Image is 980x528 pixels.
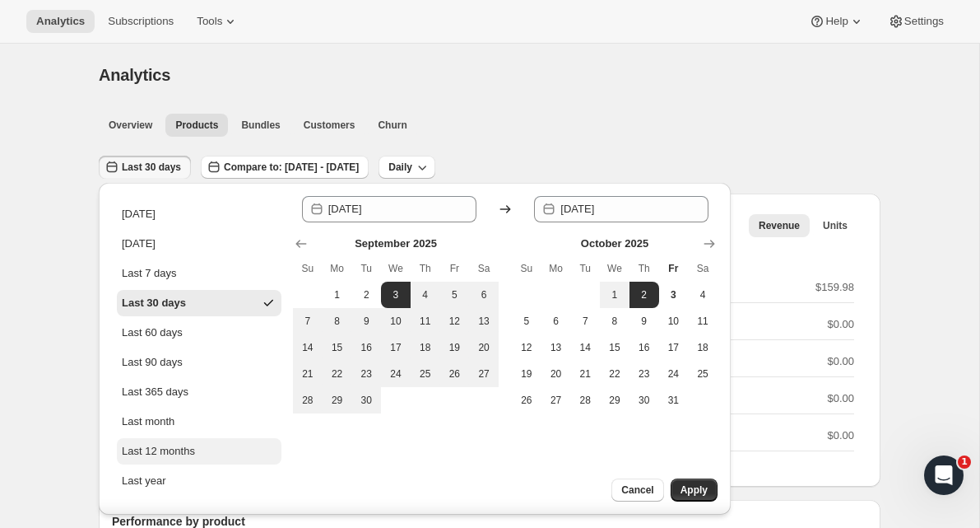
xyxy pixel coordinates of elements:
[417,341,434,354] span: 18
[381,255,411,282] th: Wednesday
[469,308,499,334] button: Saturday September 13 2025
[629,255,659,282] th: Thursday
[636,341,653,354] span: 16
[122,473,165,489] div: Last year
[815,279,854,296] p: $159.98
[381,282,411,308] button: Start of range Wednesday September 3 2025
[606,367,623,381] span: 22
[666,394,682,407] span: 31
[300,315,316,328] span: 7
[611,479,663,502] button: Cancel
[570,387,600,414] button: Tuesday October 28 2025
[358,315,374,328] span: 9
[570,255,600,282] th: Tuesday
[440,308,470,334] button: Friday September 12 2025
[606,288,623,301] span: 1
[122,384,188,400] div: Last 365 days
[117,379,281,405] button: Last 365 days
[666,367,682,381] span: 24
[329,288,346,301] span: 1
[600,361,629,387] button: Wednesday October 22 2025
[825,15,848,28] span: Help
[606,341,623,354] span: 15
[694,367,711,381] span: 25
[358,262,374,275] span: Tu
[293,361,323,387] button: Sunday September 21 2025
[659,334,689,361] button: Friday October 17 2025
[518,367,535,381] span: 19
[300,394,316,407] span: 28
[378,119,406,132] span: Churn
[823,219,848,232] span: Units
[224,161,359,174] span: Compare to: [DATE] - [DATE]
[122,414,174,430] div: Last month
[122,443,195,460] div: Last 12 months
[440,361,470,387] button: Friday September 26 2025
[799,10,874,33] button: Help
[187,10,248,33] button: Tools
[381,361,411,387] button: Wednesday September 24 2025
[122,325,183,341] div: Last 60 days
[629,361,659,387] button: Thursday October 23 2025
[827,353,854,370] p: $0.00
[659,387,689,414] button: Friday October 31 2025
[629,387,659,414] button: Thursday October 30 2025
[476,341,492,354] span: 20
[99,156,191,179] button: Last 30 days
[358,288,374,301] span: 2
[688,282,718,308] button: Saturday October 4 2025
[694,315,711,328] span: 11
[323,308,352,334] button: Monday September 8 2025
[300,262,316,275] span: Su
[606,394,623,407] span: 29
[122,265,177,282] div: Last 7 days
[329,341,346,354] span: 15
[351,282,381,308] button: Tuesday September 2 2025
[548,341,564,354] span: 13
[518,262,535,275] span: Su
[117,349,281,376] button: Last 90 days
[570,334,600,361] button: Tuesday October 14 2025
[518,315,535,328] span: 5
[878,10,954,33] button: Settings
[694,262,711,275] span: Sa
[606,262,623,275] span: We
[358,341,374,354] span: 16
[323,282,352,308] button: Monday September 1 2025
[293,255,323,282] th: Sunday
[469,282,499,308] button: Saturday September 6 2025
[512,255,541,282] th: Sunday
[201,156,369,179] button: Compare to: [DATE] - [DATE]
[476,367,492,381] span: 27
[379,156,435,179] button: Daily
[117,438,281,465] button: Last 12 months
[600,282,629,308] button: Wednesday October 1 2025
[636,367,653,381] span: 23
[666,315,682,328] span: 10
[197,15,222,28] span: Tools
[351,334,381,361] button: Tuesday September 16 2025
[117,320,281,346] button: Last 60 days
[570,361,600,387] button: Tuesday October 21 2025
[688,308,718,334] button: Saturday October 11 2025
[577,315,593,328] span: 7
[512,361,541,387] button: Sunday October 19 2025
[417,262,434,275] span: Th
[99,66,170,84] span: Analytics
[512,387,541,414] button: Sunday October 26 2025
[323,334,352,361] button: Monday September 15 2025
[698,232,721,255] button: Show next month, November 2025
[358,367,374,381] span: 23
[600,255,629,282] th: Wednesday
[958,456,971,469] span: 1
[512,308,541,334] button: Sunday October 5 2025
[351,361,381,387] button: Tuesday September 23 2025
[388,288,404,301] span: 3
[636,288,653,301] span: 2
[381,308,411,334] button: Wednesday September 10 2025
[447,262,463,275] span: Fr
[469,334,499,361] button: Saturday September 20 2025
[680,484,708,497] span: Apply
[577,367,593,381] span: 21
[447,341,463,354] span: 19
